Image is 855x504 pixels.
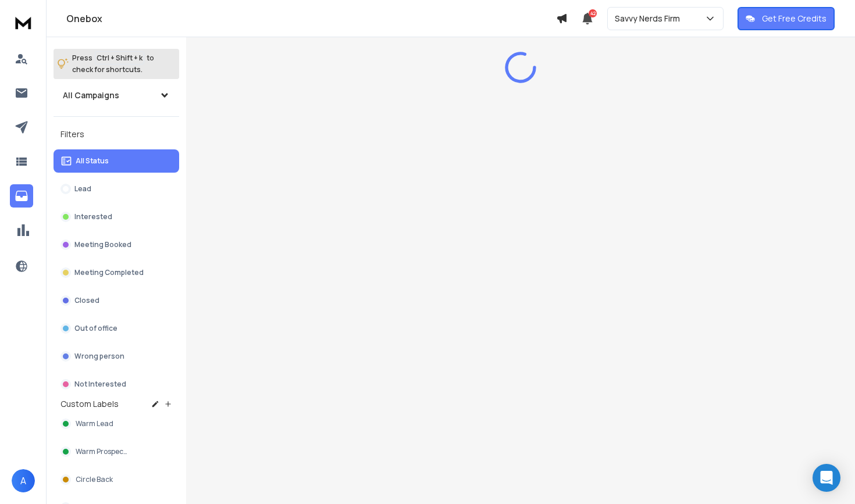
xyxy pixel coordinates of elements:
[63,90,119,101] h1: All Campaigns
[54,468,179,491] button: Circle Back
[74,268,144,277] p: Meeting Completed
[74,240,131,249] p: Meeting Booked
[589,9,597,17] span: 42
[54,177,179,201] button: Lead
[74,212,112,221] p: Interested
[813,464,840,492] div: Open Intercom Messenger
[74,184,91,194] p: Lead
[60,398,119,410] h3: Custom Labels
[74,380,126,389] p: Not Interested
[72,52,154,76] p: Press to check for shortcuts.
[74,352,124,361] p: Wrong person
[738,7,835,30] button: Get Free Credits
[76,475,113,484] span: Circle Back
[54,149,179,173] button: All Status
[54,233,179,256] button: Meeting Booked
[54,84,179,107] button: All Campaigns
[74,324,117,333] p: Out of office
[762,13,826,24] p: Get Free Credits
[54,440,179,463] button: Warm Prospects
[74,296,99,305] p: Closed
[12,12,35,33] img: logo
[54,412,179,435] button: Warm Lead
[54,373,179,396] button: Not Interested
[615,13,685,24] p: Savvy Nerds Firm
[54,205,179,228] button: Interested
[54,289,179,312] button: Closed
[54,126,179,142] h3: Filters
[12,469,35,492] button: A
[76,447,129,456] span: Warm Prospects
[54,317,179,340] button: Out of office
[76,156,109,166] p: All Status
[54,345,179,368] button: Wrong person
[66,12,556,26] h1: Onebox
[95,51,144,65] span: Ctrl + Shift + k
[76,419,113,428] span: Warm Lead
[54,261,179,284] button: Meeting Completed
